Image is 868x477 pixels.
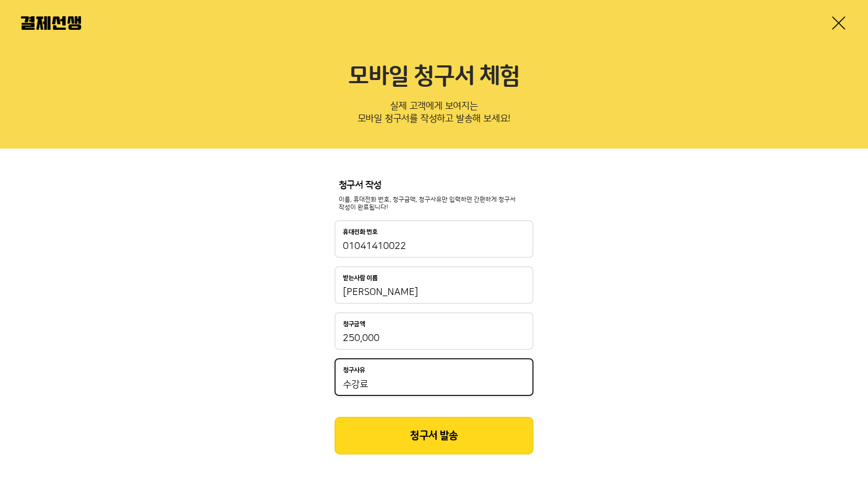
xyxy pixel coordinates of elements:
[339,196,529,212] p: 이름, 휴대전화 번호, 청구금액, 청구사유만 입력하면 간편하게 청구서 작성이 완료됩니다!
[343,229,378,236] p: 휴대전화 번호
[21,63,847,91] h2: 모바일 청구서 체험
[21,97,847,132] p: 실제 고객에게 보여지는 모바일 청구서를 작성하고 발송해 보세요!
[343,378,525,391] input: 청구사유
[339,180,529,191] p: 청구서 작성
[343,240,525,253] input: 휴대전화 번호
[343,321,365,328] p: 청구금액
[343,332,525,345] input: 청구금액
[343,275,378,282] p: 받는사람 이름
[335,417,533,455] button: 청구서 발송
[343,367,365,374] p: 청구사유
[343,286,525,299] input: 받는사람 이름
[21,16,81,30] img: 결제선생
